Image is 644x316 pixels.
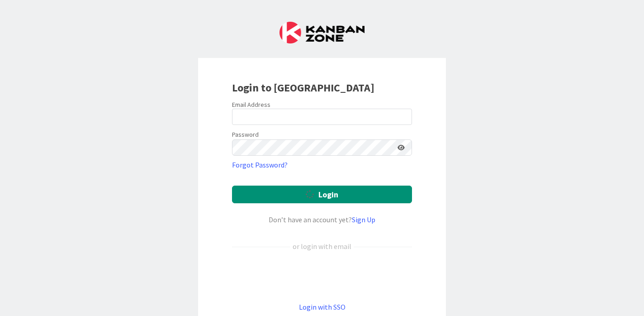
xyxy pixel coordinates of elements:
label: Password [232,130,259,139]
div: or login with email [290,241,354,252]
label: Email Address [232,101,270,109]
img: Kanban Zone [279,22,365,43]
div: Don’t have an account yet? [232,214,412,225]
iframe: Sign in with Google Button [227,267,417,287]
a: Login with SSO [299,302,346,311]
b: Login to [GEOGRAPHIC_DATA] [232,81,374,95]
a: Forgot Password? [232,159,288,170]
a: Sign Up [352,215,375,224]
button: Login [232,186,412,203]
